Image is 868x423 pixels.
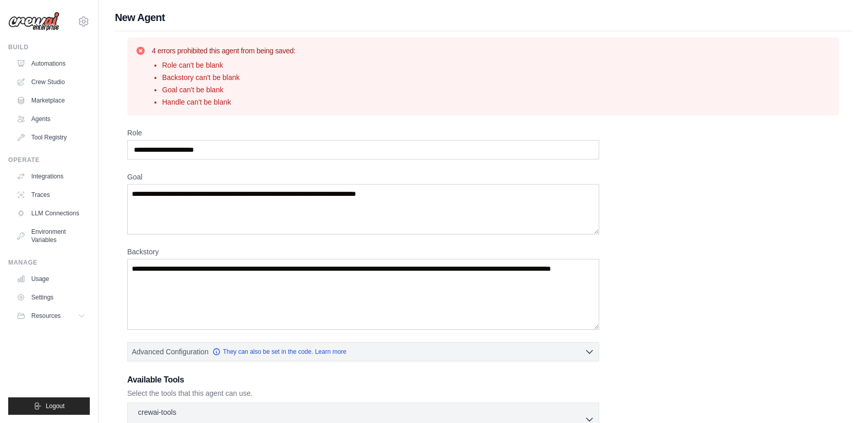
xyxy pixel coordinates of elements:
[8,43,90,51] div: Build
[8,258,90,267] div: Manage
[212,348,346,356] a: They can also be set in the code. Learn more
[46,402,65,410] span: Logout
[127,388,599,398] p: Select the tools that this agent can use.
[12,168,90,185] a: Integrations
[8,12,60,31] img: Logo
[12,111,90,127] a: Agents
[162,72,295,83] li: Backstory can't be blank
[162,85,295,95] li: Goal can't be blank
[162,60,295,70] li: Role can't be blank
[12,308,90,324] button: Resources
[127,247,599,257] label: Backstory
[12,129,90,146] a: Tool Registry
[127,172,599,182] label: Goal
[12,55,90,72] a: Automations
[12,74,90,90] a: Crew Studio
[138,407,176,417] p: crewai-tools
[12,205,90,221] a: LLM Connections
[127,374,599,386] h3: Available Tools
[12,92,90,109] a: Marketplace
[162,97,295,107] li: Handle can't be blank
[31,312,61,320] span: Resources
[12,271,90,287] a: Usage
[12,224,90,248] a: Environment Variables
[127,128,599,138] label: Role
[8,156,90,164] div: Operate
[115,10,852,25] h1: New Agent
[12,187,90,203] a: Traces
[128,343,599,361] button: Advanced Configuration They can also be set in the code. Learn more
[152,46,295,56] h3: 4 errors prohibited this agent from being saved:
[132,347,208,357] span: Advanced Configuration
[8,397,90,415] button: Logout
[12,289,90,306] a: Settings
